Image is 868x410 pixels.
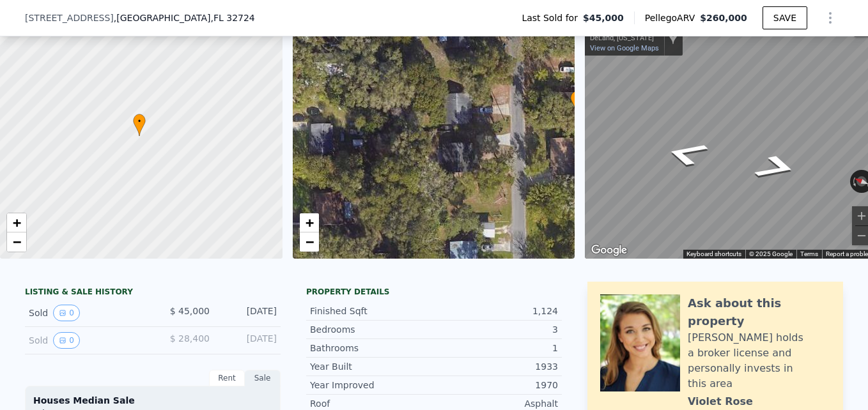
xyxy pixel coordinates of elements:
[33,394,272,407] div: Houses Median Sale
[570,91,583,113] div: •
[646,135,727,172] path: Go North, Ruby Ave
[300,232,319,252] a: Zoom out
[13,234,21,250] span: −
[583,11,624,24] span: $45,000
[749,250,793,257] span: © 2025 Google
[220,305,277,321] div: [DATE]
[434,397,558,410] div: Asphalt
[245,370,281,386] div: Sale
[209,370,245,386] div: Rent
[736,149,817,186] path: Go South, Ruby Ave
[306,287,562,297] div: Property details
[310,360,434,373] div: Year Built
[434,342,558,354] div: 1
[170,333,210,344] span: $ 28,400
[590,34,658,42] div: DeLand, [US_STATE]
[590,44,659,52] a: View on Google Maps
[434,379,558,391] div: 1970
[310,397,434,410] div: Roof
[669,31,678,45] a: Show location on map
[570,93,583,104] span: •
[7,213,26,232] a: Zoom in
[305,215,313,231] span: +
[434,323,558,336] div: 3
[688,330,830,391] div: [PERSON_NAME] holds a broker license and personally invests in this area
[29,305,143,321] div: Sold
[114,11,255,24] span: , [GEOGRAPHIC_DATA]
[688,294,830,330] div: Ask about this property
[305,234,313,250] span: −
[434,360,558,373] div: 1933
[210,13,254,23] span: , FL 32724
[13,215,21,231] span: +
[310,305,434,317] div: Finished Sqft
[133,114,146,136] div: •
[688,394,753,409] div: Violet Rose
[645,11,701,24] span: Pellego ARV
[310,379,434,391] div: Year Improved
[53,305,80,321] button: View historical data
[25,11,114,24] span: [STREET_ADDRESS]
[170,306,210,316] span: $ 45,000
[29,332,143,349] div: Sold
[25,287,281,300] div: LISTING & SALE HISTORY
[7,232,26,252] a: Zoom out
[434,305,558,317] div: 1,124
[800,250,818,257] a: Terms (opens in new tab)
[588,242,630,259] a: Open this area in Google Maps (opens a new window)
[310,342,434,354] div: Bathrooms
[220,332,277,349] div: [DATE]
[700,13,747,23] span: $260,000
[686,250,741,259] button: Keyboard shortcuts
[818,5,843,31] button: Show Options
[522,11,583,24] span: Last Sold for
[850,170,857,193] button: Rotate counterclockwise
[53,332,80,349] button: View historical data
[310,323,434,336] div: Bedrooms
[133,116,146,127] span: •
[763,6,807,29] button: SAVE
[300,213,319,232] a: Zoom in
[588,242,630,259] img: Google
